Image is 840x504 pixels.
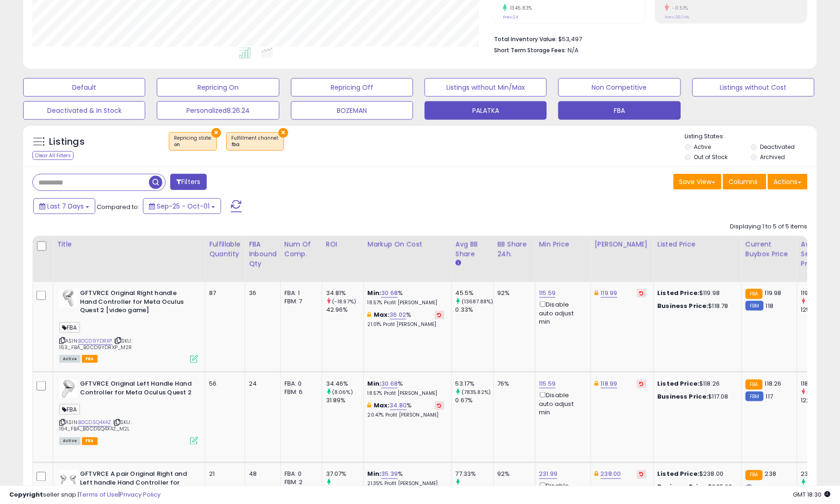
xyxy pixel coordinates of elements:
div: % [368,380,445,397]
button: PALATKA [425,101,547,120]
div: 56 [209,380,238,388]
span: Columns [729,177,758,186]
div: ASIN: [59,380,198,444]
b: Min: [368,289,382,297]
span: Sep-25 - Oct-01 [157,202,210,211]
button: Listings without Min/Max [425,78,547,97]
button: × [211,128,221,138]
small: FBA [746,289,763,299]
div: % [368,470,445,487]
strong: Copyright [9,490,43,499]
button: Listings without Cost [692,78,815,97]
span: Repricing state : [174,135,212,148]
div: FBA: 1 [284,289,315,297]
b: Max: [374,401,390,410]
div: 119 [801,289,839,297]
img: 31-Vy0KSI9L._SL40_.jpg [59,380,78,398]
a: 36.02 [390,310,407,320]
div: 122.21 [801,396,839,405]
div: Avg BB Share [456,240,490,259]
a: 34.80 [390,401,407,410]
span: 238 [765,470,776,479]
span: FBA [82,437,98,445]
span: 2025-10-9 18:30 GMT [793,490,831,499]
span: All listings currently available for purchase on Amazon [59,437,80,445]
div: Title [57,240,201,249]
b: Min: [368,379,382,388]
small: Avg BB Share. [456,259,461,267]
div: [PERSON_NAME] [595,240,650,249]
div: % [368,311,445,328]
div: fba [231,141,279,148]
p: 18.57% Profit [PERSON_NAME] [368,390,445,397]
small: FBM [746,301,764,311]
div: 77.33% [456,470,494,479]
a: B0CDSQ4X4Z [78,419,111,427]
div: 45.5% [456,289,494,297]
span: N/A [568,46,579,55]
b: Min: [368,470,382,479]
div: Fulfillable Quantity [209,240,241,259]
div: 0.33% [456,306,494,314]
div: Markup on Cost [368,240,448,249]
b: Business Price: [658,301,709,310]
a: 238.00 [601,470,621,479]
button: FBA [558,101,680,120]
b: Listed Price: [658,470,700,479]
div: Disable auto adjust min [539,390,584,417]
label: Deactivated [760,143,795,151]
div: 34.46% [326,380,364,388]
div: 125.7 [801,306,839,314]
b: GFTVRCE Original Right handle Hand Controller for Meta Oculus Quest 2 [video game] [80,289,192,317]
b: Business Price: [658,392,709,401]
a: Terms of Use [79,490,118,499]
div: Clear All Filters [32,151,74,160]
button: Actions [768,174,808,190]
button: Deactivated & In Stock [23,101,145,120]
div: 92% [498,470,528,479]
small: (8.06%) [332,388,353,396]
div: Num of Comp. [284,240,318,259]
div: $119.98 [658,289,735,297]
div: 234.75 [801,470,839,479]
button: Personalized8.26.24 [157,101,279,120]
button: Default [23,78,145,97]
span: Fulfillment channel : [231,135,279,148]
div: % [368,289,445,306]
button: Columns [723,174,766,190]
a: 119.99 [601,289,618,298]
div: 76% [498,380,528,388]
div: 118.71 [801,380,839,388]
div: FBA: 0 [284,380,315,388]
small: Prev: 38.04% [665,14,690,20]
span: | SKU: 164_FBA_B0CDSQ4X4Z_M2L [59,419,131,433]
img: 318zId7r+hL._SL40_.jpg [59,289,78,307]
a: 30.68 [381,379,398,388]
a: 118.99 [601,379,618,388]
div: FBM: 6 [284,388,315,396]
b: Total Inventory Value: [494,35,557,43]
button: Save View [673,174,722,190]
b: Max: [374,310,390,319]
span: All listings currently available for purchase on Amazon [59,355,80,363]
div: ROI [326,240,360,249]
a: 115.59 [539,289,556,298]
div: 42.96% [326,306,364,314]
div: BB Share 24h. [498,240,531,259]
small: -11.51% [669,5,689,12]
div: seller snap | | [9,491,161,499]
span: 118 [766,301,773,310]
div: ASIN: [59,289,198,362]
div: 0.67% [456,396,494,405]
a: 35.39 [381,470,398,479]
span: | SKU: 163_FBA_B0CD9YDRXP_M2R [59,337,132,351]
small: (-2.86%) [807,388,830,396]
button: × [278,128,288,138]
small: FBA [746,470,763,480]
button: BOZEMAN [291,101,413,120]
p: 21.01% Profit [PERSON_NAME] [368,321,445,328]
b: Listed Price: [658,379,700,388]
div: 21 [209,470,238,479]
h5: Listings [49,135,85,148]
img: 31t9C2rg2cL._SL40_.jpg [59,470,78,489]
